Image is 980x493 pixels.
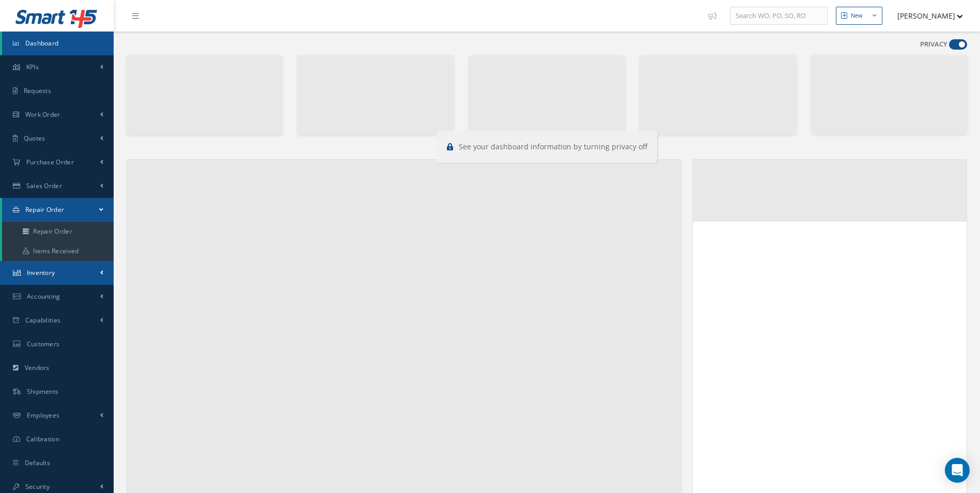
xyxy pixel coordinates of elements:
span: Security [25,482,50,491]
span: Dashboard [25,39,59,48]
input: Search WO, PO, SO, RO [730,7,828,25]
span: KPIs [26,63,39,71]
span: Inventory [27,268,55,277]
label: PRIVACY [920,39,947,50]
span: Requests [24,86,51,95]
span: Quotes [24,134,45,143]
a: Repair Order [2,222,114,241]
span: Defaults [25,458,50,467]
span: Shipments [27,387,59,396]
a: Dashboard [2,32,114,55]
span: Purchase Order [26,158,74,166]
span: Repair Order [25,205,65,214]
span: Calibration [26,435,59,443]
a: Repair Order [2,198,114,222]
div: New [851,11,863,20]
button: [PERSON_NAME] [888,6,963,26]
span: Vendors [25,363,50,372]
span: Customers [27,340,60,348]
span: Work Order [25,110,60,119]
span: Accounting [27,292,60,301]
span: Employees [27,411,60,420]
div: Open Intercom Messenger [945,458,970,483]
span: Sales Order [26,181,62,190]
button: New [836,7,882,25]
a: Items Received [2,241,114,261]
span: Capabilities [25,316,61,325]
span: See your dashboard information by turning privacy off [459,142,647,151]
